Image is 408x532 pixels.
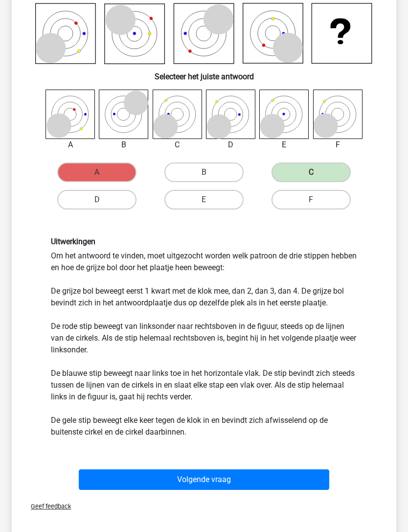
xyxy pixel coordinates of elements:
div: F [306,139,370,151]
label: A [57,162,136,182]
button: Volgende vraag [79,469,329,490]
div: B [91,139,156,151]
div: C [145,139,209,151]
label: D [57,190,136,209]
h6: Selecteer het juiste antwoord [27,64,381,81]
label: C [272,162,351,182]
label: F [272,190,351,209]
label: E [164,190,244,209]
h6: Uitwerkingen [51,237,357,246]
span: Geef feedback [23,503,71,510]
div: D [199,139,263,151]
div: A [38,139,102,151]
div: Om het antwoord te vinden, moet uitgezocht worden welk patroon de drie stippen hebben en hoe de g... [44,237,364,438]
div: E [252,139,316,151]
label: B [164,162,244,182]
